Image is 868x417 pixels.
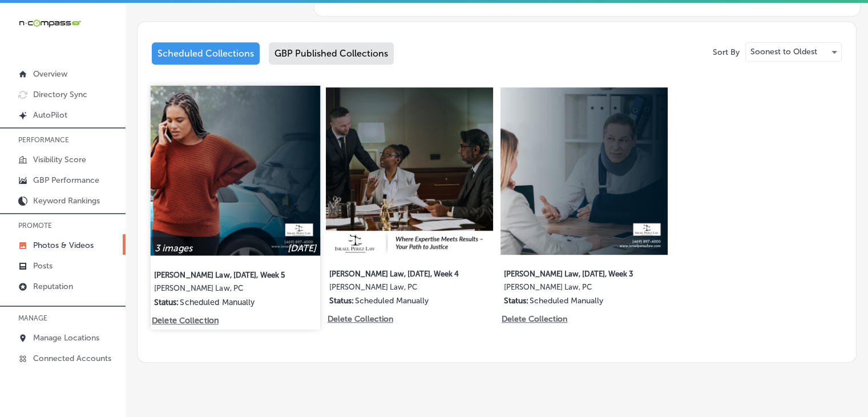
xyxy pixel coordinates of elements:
[33,354,111,363] p: Connected Accounts
[33,155,86,165] p: Visibility Score
[288,243,316,254] p: [DATE]
[746,43,841,61] div: Soonest to Oldest
[126,67,192,75] div: Keywords by Traffic
[151,86,320,255] img: Collection thumbnail
[269,42,394,65] div: GBP Published Collections
[154,284,286,297] label: [PERSON_NAME] Law, PC
[31,66,40,75] img: tab_domain_overview_orange.svg
[33,261,53,271] p: Posts
[155,243,192,254] p: 3 images
[355,296,429,306] p: Scheduled Manually
[502,314,566,324] p: Delete Collection
[329,296,354,306] p: Status:
[326,87,493,255] img: Collection thumbnail
[328,314,392,324] p: Delete Collection
[33,175,99,185] p: GBP Performance
[152,316,217,326] p: Delete Collection
[33,196,100,206] p: Keyword Rankings
[750,46,817,57] p: Soonest to Oldest
[329,283,459,296] label: [PERSON_NAME] Law, PC
[18,30,27,39] img: website_grey.svg
[33,333,99,343] p: Manage Locations
[500,87,668,255] img: Collection thumbnail
[30,30,126,39] div: Domain: [DOMAIN_NAME]
[33,282,73,291] p: Reputation
[33,90,87,99] p: Directory Sync
[504,296,528,306] p: Status:
[180,298,255,307] p: Scheduled Manually
[114,66,123,75] img: tab_keywords_by_traffic_grey.svg
[18,18,27,27] img: logo_orange.svg
[33,69,67,79] p: Overview
[154,264,286,284] label: [PERSON_NAME] Law, [DATE], Week 5
[32,18,56,27] div: v 4.0.25
[154,298,179,307] p: Status:
[33,110,67,120] p: AutoPilot
[43,67,102,75] div: Domain Overview
[329,263,459,283] label: [PERSON_NAME] Law, [DATE], Week 4
[713,47,740,57] p: Sort By
[530,296,603,306] p: Scheduled Manually
[504,283,634,296] label: [PERSON_NAME] Law, PC
[18,18,81,29] img: 660ab0bf-5cc7-4cb8-ba1c-48b5ae0f18e60NCTV_CLogo_TV_Black_-500x88.png
[152,42,260,65] div: Scheduled Collections
[33,240,94,250] p: Photos & Videos
[504,263,634,283] label: [PERSON_NAME] Law, [DATE], Week 3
